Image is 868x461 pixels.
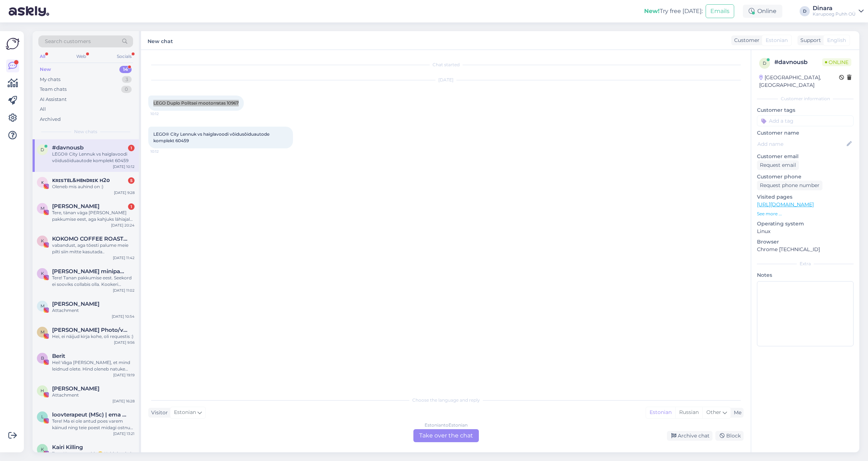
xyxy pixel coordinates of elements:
div: Tere! Ma ei ole antud poes varem käinud ning teie poest midagi ostnud, mis tähendab, et ma ei ole... [52,418,135,431]
span: New chats [74,128,97,135]
div: Estonian [646,407,675,418]
p: Chrome [TECHNICAL_ID] [757,246,854,253]
a: DinaraKarupoeg Puhh OÜ [813,5,864,17]
div: LEGO® City Lennuk vs haiglavoodi võidusõiduautode komplekt 60459 [52,151,135,164]
div: All [40,106,46,113]
div: [DATE] 9:28 [114,190,135,195]
span: M [41,303,44,309]
div: Tere! Tanan pakkumise eest. Seekord ei sooviks collabis olla. Kookeri pannkoogid ei ole ka animat... [52,275,135,288]
p: Customer phone [757,173,854,181]
div: Customer [731,37,759,44]
span: B [41,355,44,361]
span: K [41,238,44,244]
span: LEGO® City Lennuk vs haiglavoodi võidusõiduautode komplekt 60459 [153,131,271,143]
div: # davnousb [774,58,822,67]
div: All [38,52,47,61]
span: MARILYN SIPELGAS [52,203,99,210]
div: 5 [128,177,135,184]
div: [DATE] 11:42 [113,255,135,261]
span: Estonian [174,409,196,416]
span: Search customers [45,38,91,45]
div: Socials [115,52,133,61]
div: Archived [40,116,61,123]
div: Dinara [813,5,856,11]
div: Customer information [757,96,854,102]
span: Online [822,58,851,66]
div: Me [731,409,741,416]
div: Russian [675,407,702,418]
div: Chat started [148,62,744,68]
div: 3 [122,76,132,83]
div: [DATE] 19:19 [113,372,135,378]
input: Add name [757,140,845,148]
div: [DATE] 9:56 [114,340,135,345]
span: M [41,329,44,335]
div: [DATE] 13:21 [113,431,135,436]
p: Customer tags [757,106,854,114]
div: Team chats [40,86,67,93]
p: Visited pages [757,193,854,201]
div: Tere, tänan väga [PERSON_NAME] pakkumise eest, aga kahjuks lähiajal on juba väga palju koostöid t... [52,210,135,223]
div: Request phone number [757,181,822,190]
div: vabandust, aga tõesti palume meie pilti siin mitte kasutada.. [52,242,135,255]
div: Try free [DATE]: [644,7,703,16]
span: K [41,447,44,452]
div: Attachment [52,392,135,398]
div: 14 [119,66,132,73]
span: LEGO Duplo Politsei mootorratas 10967 [153,100,239,106]
div: Extra [757,261,854,267]
div: Estonian to Estonian [425,422,468,428]
div: Oleneb mis auhind on :) [52,183,135,190]
b: New! [644,8,660,14]
div: D [800,6,810,16]
span: H [41,388,44,393]
span: d [41,147,44,152]
input: Add a tag [757,115,854,126]
span: 10:12 [150,149,178,154]
div: Attachment [52,307,135,314]
span: ᴋ [41,179,44,185]
span: d [763,60,766,66]
div: AI Assistant [40,96,67,103]
span: Berit [52,353,65,359]
p: Customer name [757,129,854,137]
span: ᴋʀɪsᴛᴇʟ&ʜᴇɴᴅʀɪᴋ ʜ2ᴏ [52,177,110,183]
div: Request email [757,160,799,170]
div: Visitor [148,409,168,416]
div: Support [797,37,821,44]
span: Kooker minipannkoogid [52,268,127,275]
div: 1 [128,145,135,151]
button: Emails [706,4,734,18]
span: KOKOMO COFFEE ROASTERS [52,236,127,242]
span: Magnus Heinmets Photo/video [52,327,127,333]
p: Notes [757,271,854,279]
span: Estonian [766,37,788,44]
div: Hei, ei näijud kirja kohe, oli requestis :) [52,333,135,340]
span: M [41,206,44,211]
div: New [40,66,51,73]
img: Askly Logo [6,37,20,51]
span: K [41,271,44,276]
span: English [827,37,846,44]
div: [DATE] 10:54 [112,314,135,319]
label: New chat [148,35,173,45]
div: [DATE] [148,77,744,83]
p: Browser [757,238,854,246]
div: Take over the chat [413,429,479,442]
span: Marjen Võsujalg [52,301,99,307]
span: Hans Linnutaja [52,385,99,392]
span: loovterapeut (MSc) | ema | ettevõtja Alissa Kiinvald [52,411,127,418]
span: 10:12 [150,111,178,117]
div: My chats [40,76,60,83]
div: [DATE] 10:12 [113,164,135,169]
div: Web [75,52,88,61]
p: Customer email [757,153,854,160]
p: Linux [757,228,854,235]
div: Hei! Väga [PERSON_NAME], et mind leidnud olete. Hind oleneb natuke sisust (kas koos lastega v [PE... [52,359,135,372]
div: Choose the language and reply [148,397,744,403]
div: [DATE] 11:02 [113,288,135,293]
a: [URL][DOMAIN_NAME] [757,201,814,208]
div: Archive chat [667,431,712,441]
span: Other [706,409,721,415]
div: Block [715,431,744,441]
